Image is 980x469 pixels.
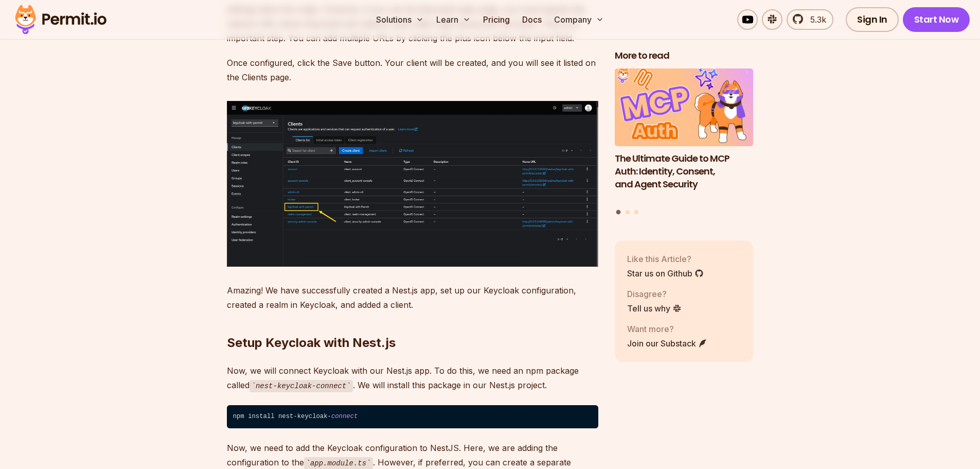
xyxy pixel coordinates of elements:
h3: The Ultimate Guide to MCP Auth: Identity, Consent, and Agent Security [615,152,754,190]
a: Star us on Github [627,267,704,280]
button: Solutions [372,9,428,30]
button: Go to slide 3 [634,210,638,214]
li: 1 of 3 [615,68,754,204]
button: Company [550,9,608,30]
p: Disagree? [627,288,682,300]
h2: More to read [615,49,754,62]
a: 5.3k [787,9,833,30]
a: Start Now [903,7,970,32]
img: The Ultimate Guide to MCP Auth: Identity, Consent, and Agent Security [615,68,754,147]
a: Join our Substack [627,337,707,350]
img: image.png [227,101,598,267]
a: Tell us why [627,302,682,315]
p: Want more? [627,323,707,335]
span: connect [331,413,358,420]
a: Pricing [479,9,514,30]
p: Amazing! We have successfully created a Nest.js app, set up our Keycloak configuration, created a... [227,283,598,312]
strong: Setup Keycloak with Nest.js [227,335,396,350]
button: Learn [432,9,475,30]
code: nest-keycloak-connect [250,380,353,392]
div: Posts [615,68,754,216]
button: Go to slide 1 [616,210,621,215]
a: The Ultimate Guide to MCP Auth: Identity, Consent, and Agent SecurityThe Ultimate Guide to MCP Au... [615,68,754,204]
button: Go to slide 2 [626,210,630,214]
p: Once configured, click the Save button. Your client will be created, and you will see it listed o... [227,56,598,84]
p: Now, we will connect Keycloak with our Nest.js app. To do this, we need an npm package called . W... [227,363,598,393]
a: Docs [518,9,546,30]
img: Permit logo [10,2,111,37]
a: Sign In [846,7,899,32]
span: 5.3k [804,13,826,26]
p: Like this Article? [627,253,704,265]
code: npm install nest-keycloak- [227,405,598,429]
